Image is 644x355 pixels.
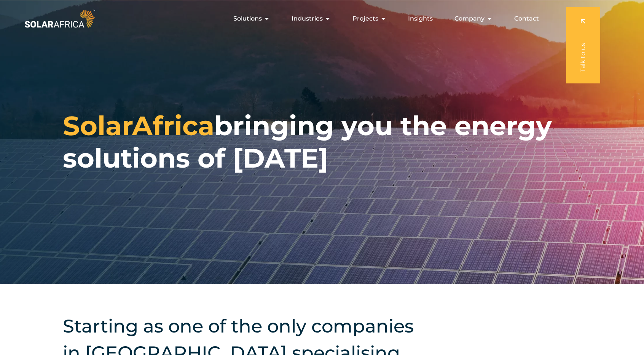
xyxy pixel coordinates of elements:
a: Contact [514,14,539,23]
span: Industries [292,14,323,23]
h1: bringing you the energy solutions of [DATE] [63,110,581,174]
nav: Menu [97,11,545,26]
span: Company [454,14,485,23]
span: Solutions [233,14,262,23]
a: Insights [408,14,433,23]
span: SolarAfrica [63,109,214,142]
span: Projects [352,14,378,23]
div: Menu Toggle [97,11,545,26]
